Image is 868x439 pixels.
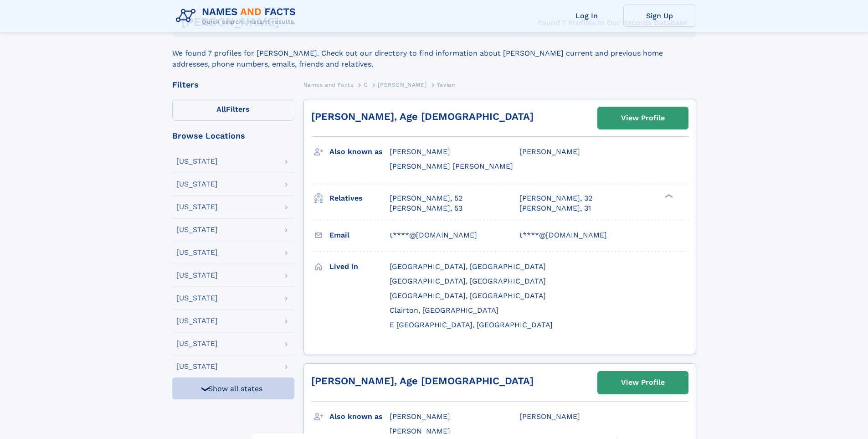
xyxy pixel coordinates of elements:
span: [PERSON_NAME] [519,412,580,421]
a: [PERSON_NAME], 53 [390,203,462,213]
h3: Lived in [329,259,390,274]
span: [PERSON_NAME] [PERSON_NAME] [390,162,513,170]
span: [PERSON_NAME] [390,427,450,435]
div: View Profile [621,372,665,393]
h3: Also known as [329,144,390,160]
span: Clairton, [GEOGRAPHIC_DATA] [390,306,498,315]
a: View Profile [598,107,688,129]
h3: Email [329,227,390,243]
a: Log In [550,5,623,27]
a: [PERSON_NAME] [378,79,426,90]
a: Names and Facts [303,79,354,90]
div: [US_STATE] [176,272,218,279]
span: [GEOGRAPHIC_DATA], [GEOGRAPHIC_DATA] [390,262,546,271]
div: [US_STATE] [176,249,218,256]
div: [US_STATE] [176,317,218,325]
div: Show all states [172,377,294,399]
img: Logo Names and Facts [172,4,303,28]
div: [US_STATE] [176,158,218,165]
div: [US_STATE] [176,340,218,347]
a: Sign Up [623,5,696,27]
a: [PERSON_NAME], 52 [390,193,462,203]
div: ❯ [663,193,673,199]
span: [PERSON_NAME] [390,147,450,156]
div: [US_STATE] [176,181,218,188]
a: [PERSON_NAME], Age [DEMOGRAPHIC_DATA] [311,375,534,387]
span: [PERSON_NAME] [519,147,580,156]
div: [US_STATE] [176,294,218,302]
a: C [364,79,368,90]
a: View Profile [598,372,688,393]
span: Tavian [437,82,455,88]
span: [GEOGRAPHIC_DATA], [GEOGRAPHIC_DATA] [390,277,546,285]
div: ❯ [200,386,211,392]
div: [US_STATE] [176,226,218,233]
label: Filters [172,99,294,121]
div: Filters [172,81,294,89]
span: [PERSON_NAME] [390,412,450,421]
span: [PERSON_NAME] [378,82,426,88]
a: [PERSON_NAME], 32 [519,193,592,203]
a: [PERSON_NAME], Age [DEMOGRAPHIC_DATA] [311,111,534,122]
h3: Also known as [329,409,390,424]
span: All [216,105,226,114]
div: [US_STATE] [176,203,218,211]
div: [US_STATE] [176,363,218,370]
span: C [364,82,368,88]
span: [GEOGRAPHIC_DATA], [GEOGRAPHIC_DATA] [390,291,546,300]
a: [PERSON_NAME], 31 [519,203,591,213]
div: We found 7 profiles for [PERSON_NAME]. Check out our directory to find information about [PERSON_... [172,37,696,70]
h3: Relatives [329,191,390,206]
div: Browse Locations [172,132,294,140]
div: View Profile [621,108,665,129]
span: E [GEOGRAPHIC_DATA], [GEOGRAPHIC_DATA] [390,320,553,329]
